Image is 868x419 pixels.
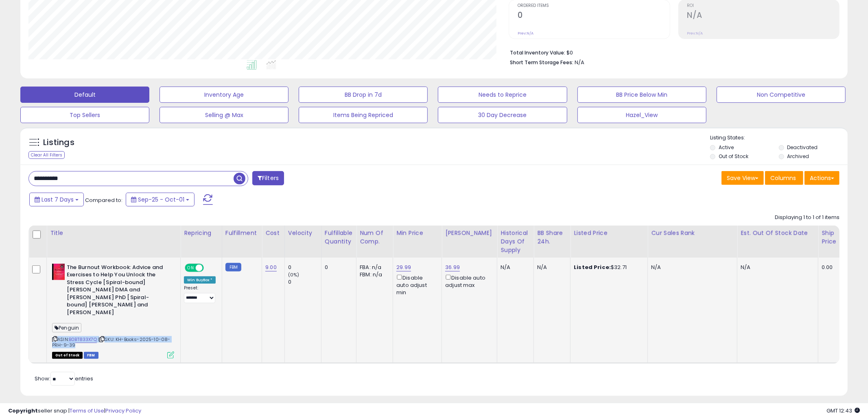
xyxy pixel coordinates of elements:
a: B0BT833X7Q [69,336,97,343]
button: Hazel_View [577,107,706,123]
div: 0 [325,264,350,271]
div: Cost [265,229,281,237]
div: Repricing [184,229,219,237]
div: N/A [537,264,564,271]
label: Active [719,144,734,151]
span: 2025-10-9 12:43 GMT [826,407,860,415]
div: Cur Sales Rank [651,229,734,237]
div: 0 [288,264,321,271]
div: Fulfillable Quantity [325,229,353,246]
span: | SKU: KH-Books-2025-10-08-PRH-9-39 [52,336,171,348]
div: Ship Price [822,229,838,246]
div: 0 [288,278,321,286]
h2: N/A [687,11,839,22]
a: 9.00 [265,263,277,271]
button: Top Sellers [20,107,149,123]
span: Last 7 Days [42,195,74,204]
div: Title [50,229,177,237]
div: Num of Comp. [360,229,389,246]
div: Fulfillment [225,229,258,237]
label: Archived [787,153,809,160]
span: Show: entries [35,375,93,382]
span: Ordered Items [518,4,669,8]
button: BB Price Below Min [577,87,706,103]
button: Non Competitive [717,87,846,103]
a: 29.99 [396,263,411,271]
div: Clear All Filters [28,151,65,159]
div: Win BuyBox * [184,276,216,284]
div: [PERSON_NAME] [445,229,494,237]
div: FBM: n/a [360,271,387,278]
span: ROI [687,4,839,8]
div: ASIN: [52,264,174,358]
small: Prev: N/A [687,31,703,36]
div: FBA: n/a [360,264,387,271]
button: Actions [805,171,840,185]
button: Selling @ Max [160,107,289,123]
small: (0%) [288,271,300,278]
div: seller snap | | [8,407,141,415]
span: Sep-25 - Oct-01 [138,195,184,204]
label: Out of Stock [719,153,748,160]
label: Deactivated [787,144,818,151]
a: Privacy Policy [105,407,141,415]
button: Default [20,87,149,103]
h5: Listings [43,137,74,148]
button: Items Being Repriced [299,107,428,123]
div: BB Share 24h. [537,229,567,246]
div: Min Price [396,229,438,237]
div: Disable auto adjust max [445,273,491,289]
li: $0 [510,47,833,57]
button: BB Drop in 7d [299,87,428,103]
div: N/A [501,264,527,271]
b: Listed Price: [574,263,611,271]
small: Prev: N/A [518,31,533,36]
p: N/A [741,264,812,271]
button: Columns [765,171,803,185]
strong: Copyright [8,407,38,415]
span: Compared to: [85,196,122,204]
small: FBM [225,263,241,271]
div: Preset: [184,285,216,304]
button: 30 Day Decrease [438,107,567,123]
div: $32.71 [574,264,641,271]
a: Terms of Use [70,407,104,415]
button: Filters [252,171,284,185]
div: Displaying 1 to 1 of 1 items [775,214,840,221]
button: Sep-25 - Oct-01 [126,193,195,206]
span: FBM [84,352,98,359]
a: 36.99 [445,263,460,271]
b: Total Inventory Value: [510,49,565,56]
button: Inventory Age [160,87,289,103]
div: Historical Days Of Supply [501,229,530,254]
span: Columns [770,174,796,182]
span: N/A [575,59,584,66]
span: Penguin [52,323,81,332]
div: Listed Price [574,229,644,237]
h2: 0 [518,11,669,22]
div: Disable auto adjust min [396,273,435,296]
span: All listings that are currently out of stock and unavailable for purchase on Amazon [52,352,83,359]
div: Velocity [288,229,318,237]
div: N/A [651,264,731,271]
button: Last 7 Days [29,193,84,206]
b: The Burnout Workbook: Advice and Exercises to Help You Unlock the Stress Cycle [Spiral-bound] [PE... [67,264,166,319]
span: OFF [203,264,216,271]
button: Save View [722,171,764,185]
div: 0.00 [822,264,835,271]
img: 314uxbfFaUL._SL40_.jpg [52,264,65,280]
button: Needs to Reprice [438,87,567,103]
p: Listing States: [710,134,848,142]
b: Short Term Storage Fees: [510,59,573,66]
div: Est. Out Of Stock Date [741,229,815,237]
span: ON [186,264,196,271]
